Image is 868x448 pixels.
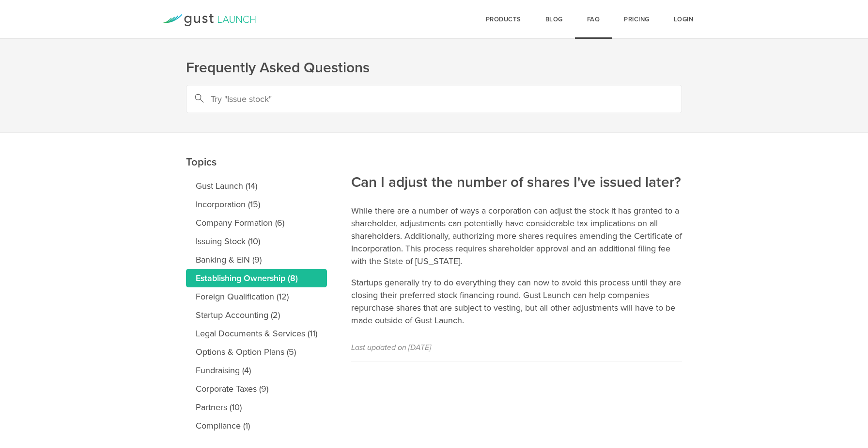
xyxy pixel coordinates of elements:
h2: Topics [186,87,327,172]
a: Establishing Ownership (8) [186,269,327,287]
a: Company Formation (6) [186,214,327,232]
a: Fundraising (4) [186,361,327,380]
a: Banking & EIN (9) [186,250,327,269]
p: Last updated on [DATE] [351,341,682,354]
a: Issuing Stock (10) [186,232,327,250]
a: Startup Accounting (2) [186,306,327,324]
p: Startups generally try to do everything they can now to avoid this process until they are closing... [351,276,682,327]
a: Compliance (1) [186,416,327,435]
p: While there are a number of ways a corporation can adjust the stock it has granted to a sharehold... [351,204,682,267]
a: Incorporation (15) [186,195,327,214]
a: Corporate Taxes (9) [186,380,327,398]
a: Gust Launch (14) [186,177,327,195]
h2: Can I adjust the number of shares I've issued later? [351,107,682,192]
a: Options & Option Plans (5) [186,343,327,361]
a: Foreign Qualification (12) [186,287,327,306]
h1: Frequently Asked Questions [186,58,682,78]
input: Try "Issue stock" [186,85,682,113]
a: Legal Documents & Services (11) [186,324,327,343]
a: Partners (10) [186,398,327,416]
